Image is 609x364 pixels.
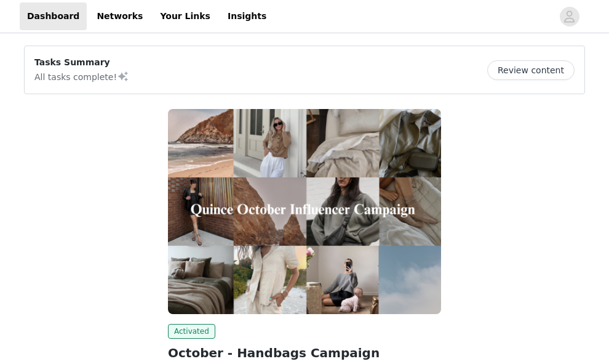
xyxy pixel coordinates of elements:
[487,60,575,80] button: Review content
[563,7,575,26] div: avatar
[34,56,129,69] p: Tasks Summary
[20,2,87,30] a: Dashboard
[153,2,218,30] a: Your Links
[168,109,441,314] img: Quince
[168,344,441,362] h2: October - Handbags Campaign
[220,2,274,30] a: Insights
[34,69,129,84] p: All tasks complete!
[89,2,150,30] a: Networks
[168,324,215,339] span: Activated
